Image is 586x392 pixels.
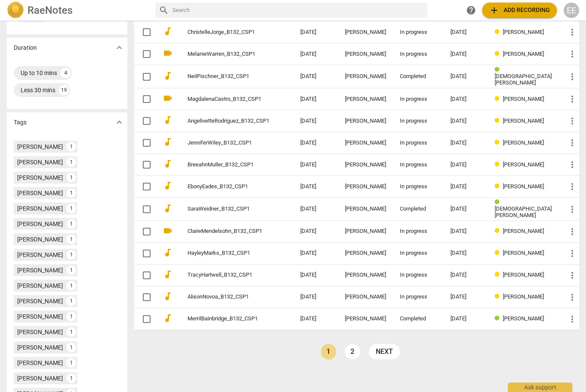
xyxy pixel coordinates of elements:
[400,118,437,124] div: In progress
[503,315,544,322] span: [PERSON_NAME]
[345,51,386,57] div: [PERSON_NAME]
[495,293,503,300] span: Review status: in progress
[293,264,338,286] td: [DATE]
[450,51,481,57] div: [DATE]
[66,142,76,151] div: 1
[369,344,400,359] a: next
[27,4,72,16] h2: RaeNotes
[293,43,338,65] td: [DATE]
[293,110,338,132] td: [DATE]
[187,250,269,256] a: HayleyMarks_B132_CSP1
[17,374,63,383] div: [PERSON_NAME]
[66,296,76,306] div: 1
[495,315,503,322] span: Review status: completed
[66,327,76,337] div: 1
[17,343,63,352] div: [PERSON_NAME]
[21,86,55,94] div: Less 30 mins
[321,344,336,359] a: Page 1 is your current page
[450,29,481,36] div: [DATE]
[567,49,577,59] span: more_vert
[163,291,173,302] span: audiotrack
[66,312,76,321] div: 1
[503,250,544,256] span: [PERSON_NAME]
[163,313,173,323] span: audiotrack
[503,51,544,57] span: [PERSON_NAME]
[463,3,479,18] a: Help
[495,29,503,35] span: Review status: in progress
[163,159,173,169] span: audiotrack
[187,73,269,80] a: NeilPischner_B132_CSP1
[400,316,437,322] div: Completed
[187,96,269,103] a: MagdalenaCastro_B132_CSP1
[59,85,69,95] div: 19
[495,228,503,234] span: Review status: in progress
[163,247,173,258] span: audiotrack
[345,228,386,235] div: [PERSON_NAME]
[450,184,481,190] div: [DATE]
[345,344,360,359] a: Page 2
[114,117,124,127] span: expand_more
[163,26,173,36] span: audiotrack
[163,137,173,147] span: audiotrack
[466,5,476,15] span: help
[495,66,503,73] span: Review status: completed
[400,73,437,80] div: Completed
[503,118,544,124] span: [PERSON_NAME]
[17,297,63,305] div: [PERSON_NAME]
[495,183,503,190] span: Review status: in progress
[66,157,76,167] div: 1
[163,269,173,280] span: audiotrack
[450,118,481,124] div: [DATE]
[113,41,126,54] button: Show more
[187,140,269,146] a: JenniferWiley_B132_CSP1
[187,51,269,57] a: MelanieWarren_B132_CSP1
[400,294,437,300] div: In progress
[564,3,579,18] div: EE
[450,272,481,278] div: [DATE]
[567,160,577,170] span: more_vert
[187,206,269,212] a: SaraWeidner_B132_CSP1
[495,96,503,102] span: Review status: in progress
[567,181,577,192] span: more_vert
[503,271,544,278] span: [PERSON_NAME]
[14,118,27,127] p: Tags
[450,250,481,256] div: [DATE]
[450,162,481,168] div: [DATE]
[66,358,76,368] div: 1
[495,139,503,146] span: Review status: in progress
[17,204,63,213] div: [PERSON_NAME]
[7,2,148,19] a: LogoRaeNotes
[400,96,437,103] div: In progress
[66,250,76,259] div: 1
[293,242,338,264] td: [DATE]
[345,96,386,103] div: [PERSON_NAME]
[345,272,386,278] div: [PERSON_NAME]
[293,286,338,308] td: [DATE]
[66,374,76,383] div: 1
[66,173,76,182] div: 1
[187,228,269,235] a: ClaireMendelsohn_B132_CSP1
[503,96,544,102] span: [PERSON_NAME]
[503,139,544,146] span: [PERSON_NAME]
[163,226,173,236] span: videocam
[293,198,338,221] td: [DATE]
[400,228,437,235] div: In progress
[345,316,386,322] div: [PERSON_NAME]
[293,21,338,43] td: [DATE]
[17,173,63,182] div: [PERSON_NAME]
[400,51,437,57] div: In progress
[495,250,503,256] span: Review status: in progress
[345,184,386,190] div: [PERSON_NAME]
[567,226,577,237] span: more_vert
[187,29,269,36] a: ChristelleJorge_B132_CSP1
[450,316,481,322] div: [DATE]
[163,93,173,103] span: videocam
[7,2,24,19] img: Logo
[345,162,386,168] div: [PERSON_NAME]
[489,5,499,15] span: add
[293,65,338,88] td: [DATE]
[400,29,437,36] div: In progress
[400,140,437,146] div: In progress
[159,5,169,15] span: search
[17,250,63,259] div: [PERSON_NAME]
